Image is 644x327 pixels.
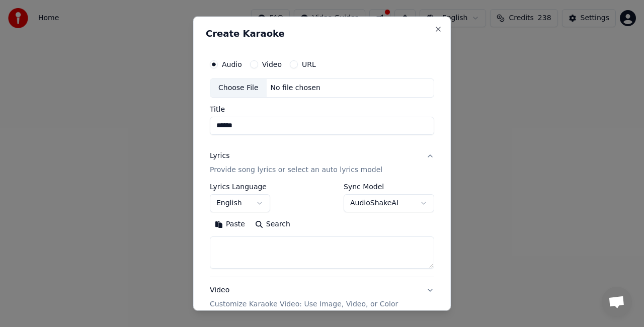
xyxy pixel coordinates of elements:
[206,29,438,38] h2: Create Karaoke
[222,61,242,68] label: Audio
[210,183,270,190] label: Lyrics Language
[262,61,282,68] label: Video
[210,277,434,317] button: VideoCustomize Karaoke Video: Use Image, Video, or Color
[210,285,398,309] div: Video
[250,216,295,232] button: Search
[210,299,398,309] p: Customize Karaoke Video: Use Image, Video, or Color
[302,61,316,68] label: URL
[267,83,325,93] div: No file chosen
[344,183,434,190] label: Sync Model
[210,79,267,97] div: Choose File
[210,150,229,160] div: Lyrics
[210,142,434,183] button: LyricsProvide song lyrics or select an auto lyrics model
[210,105,434,112] label: Title
[210,183,434,276] div: LyricsProvide song lyrics or select an auto lyrics model
[210,216,250,232] button: Paste
[210,165,382,175] p: Provide song lyrics or select an auto lyrics model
